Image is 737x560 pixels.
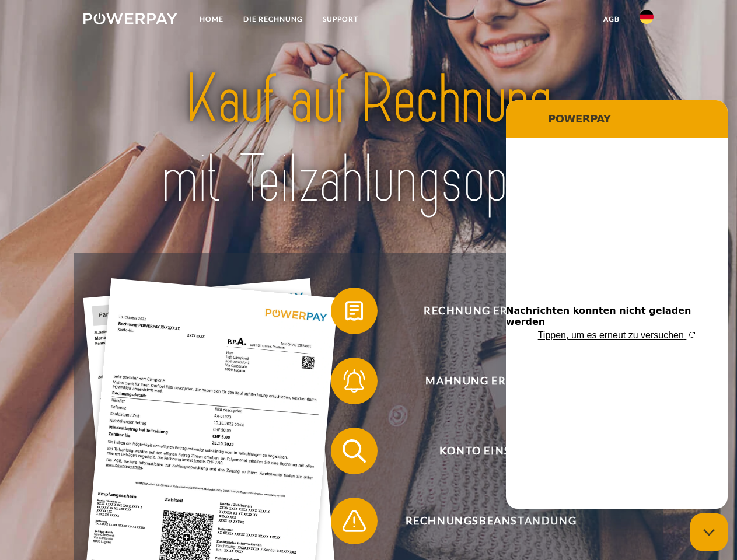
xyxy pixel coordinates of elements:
button: Rechnungsbeanstandung [331,498,634,544]
iframe: Messaging-Fenster [506,100,728,509]
iframe: Schaltfläche zum Öffnen des Messaging-Fensters [690,513,728,551]
a: SUPPORT [313,9,368,30]
img: qb_search.svg [340,436,369,466]
button: Konto einsehen [331,428,634,474]
span: Konto einsehen [348,428,634,474]
img: qb_bill.svg [340,296,369,325]
button: Mahnung erhalten? [331,358,634,404]
img: logo-powerpay-white.svg [83,13,177,24]
img: qb_warning.svg [340,506,369,535]
img: de [640,10,654,24]
a: Home [190,9,233,30]
span: Mahnung erhalten? [348,358,634,404]
img: qb_bell.svg [340,366,369,395]
span: Rechnungsbeanstandung [348,498,634,544]
a: DIE RECHNUNG [233,9,313,30]
img: title-powerpay_de.svg [111,56,626,223]
a: agb [593,9,630,30]
span: Rechnung erhalten? [348,288,634,334]
button: Rechnung erhalten? [331,288,634,334]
